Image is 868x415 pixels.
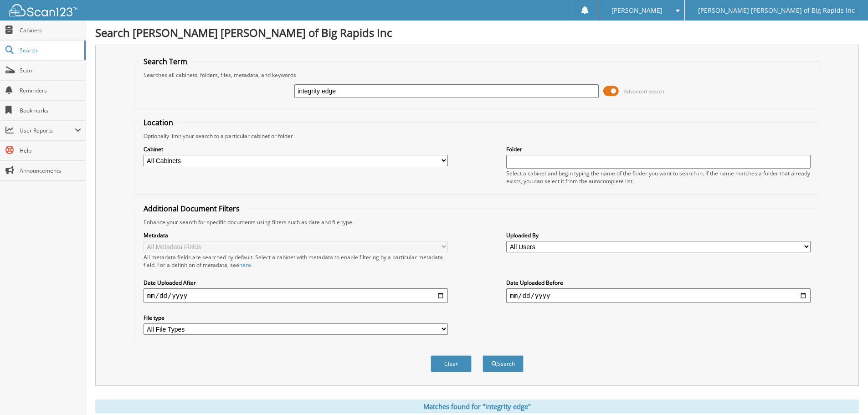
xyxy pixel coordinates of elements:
[139,218,815,226] div: Enhance your search for specific documents using filters such as date and file type.
[239,261,251,269] a: here
[144,314,448,322] label: File type
[139,71,815,79] div: Searches all cabinets, folders, files, metadata, and keywords
[431,355,472,372] button: Clear
[611,8,663,13] span: [PERSON_NAME]
[20,147,81,154] span: Help
[20,67,81,74] span: Scan
[506,145,811,153] label: Folder
[144,145,448,153] label: Cabinet
[139,56,192,67] legend: Search Term
[139,204,244,214] legend: Additional Document Filters
[9,4,77,16] img: scan123-logo-white.svg
[95,400,859,413] div: Matches found for "integrity edge"
[20,26,81,34] span: Cabinets
[506,231,811,239] label: Uploaded By
[139,118,178,128] legend: Location
[20,107,81,114] span: Bookmarks
[506,288,811,303] input: end
[139,132,815,140] div: Optionally limit your search to a particular cabinet or folder
[624,88,664,95] span: Advanced Search
[144,253,448,269] div: All metadata fields are searched by default. Select a cabinet with metadata to enable filtering b...
[20,127,75,134] span: User Reports
[144,288,448,303] input: start
[698,8,855,13] span: [PERSON_NAME] [PERSON_NAME] of Big Rapids Inc
[483,355,524,372] button: Search
[144,279,448,287] label: Date Uploaded After
[20,167,81,174] span: Announcements
[20,46,80,54] span: Search
[20,87,81,94] span: Reminders
[506,279,811,287] label: Date Uploaded Before
[144,231,448,239] label: Metadata
[95,25,859,40] h1: Search [PERSON_NAME] [PERSON_NAME] of Big Rapids Inc
[506,169,811,185] div: Select a cabinet and begin typing the name of the folder you want to search in. If the name match...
